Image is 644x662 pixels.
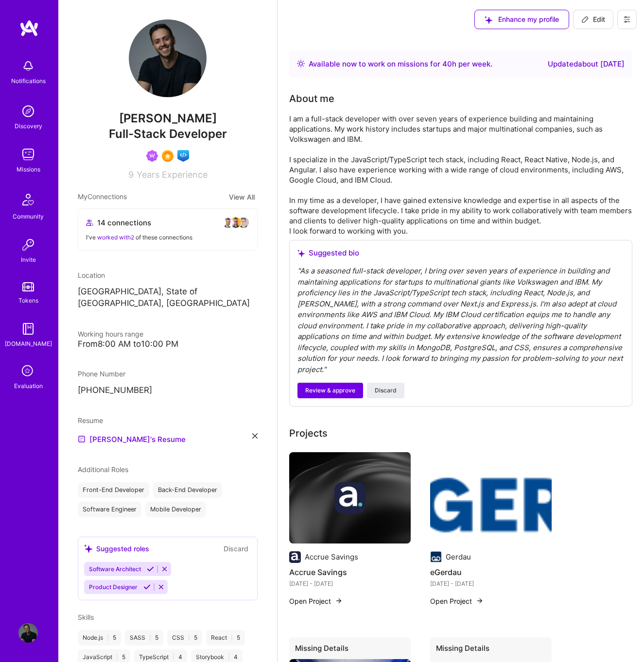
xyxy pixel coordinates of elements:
[289,578,411,589] div: [DATE] - [DATE]
[22,282,34,291] img: tokens
[214,217,226,228] img: avatar
[430,596,484,606] button: Open Project
[289,426,328,441] div: Projects
[78,435,86,443] img: Resume
[231,634,233,642] span: |
[11,76,46,86] div: Notifications
[581,15,605,24] span: Edit
[222,217,234,228] img: avatar
[153,482,222,498] div: Back-End Developer
[78,270,258,280] div: Location
[476,597,484,605] img: arrow-right
[226,191,258,203] button: View All
[128,170,134,180] span: 9
[84,544,92,553] i: icon SuggestedTeams
[309,58,492,70] div: Available now to work on missions for h per week .
[334,482,366,513] img: Company logo
[157,583,165,591] i: Reject
[78,286,258,309] p: [GEOGRAPHIC_DATA], State of [GEOGRAPHIC_DATA], [GEOGRAPHIC_DATA]
[146,150,158,162] img: Been on Mission
[16,623,40,643] a: User Avatar
[238,217,249,228] img: avatar
[129,19,207,97] img: User Avatar
[78,370,125,378] span: Phone Number
[297,250,305,257] i: icon SuggestedTeams
[19,362,37,381] i: icon SelectionTeam
[78,191,127,203] span: My Connections
[86,219,93,226] i: icon Collaborator
[21,255,36,265] div: Invite
[19,19,39,37] img: logo
[15,121,42,131] div: Discovery
[78,502,141,517] div: Software Engineer
[137,170,208,180] span: Years Experience
[78,330,143,338] span: Working hours range
[289,114,632,236] div: I am a full-stack developer with over seven years of experience building and maintaining applicat...
[89,583,138,591] span: Product Designer
[573,10,613,29] button: Edit
[84,543,149,554] div: Suggested roles
[78,482,149,498] div: Front-End Developer
[335,597,343,605] img: arrow-right
[297,383,363,398] button: Review & approve
[297,266,624,375] div: " As a seasoned full-stack developer, I bring over seven years of experience in building and main...
[173,653,174,661] span: |
[13,211,44,221] div: Community
[14,381,43,391] div: Evaluation
[18,102,38,121] img: discovery
[109,127,227,141] span: Full-Stack Developer
[167,630,202,645] div: CSS 5
[289,91,334,106] div: About me
[145,502,206,517] div: Mobile Developer
[430,578,552,589] div: [DATE] - [DATE]
[289,566,411,578] h4: Accrue Savings
[18,145,38,164] img: teamwork
[221,543,251,554] button: Discard
[442,59,452,68] span: 40
[305,386,355,395] span: Review & approve
[430,452,552,543] img: eGerdau
[78,433,186,445] a: [PERSON_NAME]'s Resume
[252,433,258,439] i: icon Close
[78,339,258,349] div: From 8:00 AM to 10:00 PM
[289,452,411,543] img: cover
[86,232,249,242] div: I've of these connections
[230,217,242,228] img: avatar
[289,596,343,606] button: Open Project
[107,634,109,642] span: |
[297,248,624,258] div: Suggested bio
[430,551,442,563] img: Company logo
[188,634,190,642] span: |
[125,630,163,645] div: SASS 5
[143,583,151,591] i: Accept
[78,111,258,126] span: [PERSON_NAME]
[177,150,189,162] img: Front-end guild
[430,566,552,578] h4: eGerdau
[446,552,471,562] div: Gerdau
[485,16,492,24] i: icon SuggestedTeams
[485,15,559,24] span: Enhance my profile
[18,56,38,76] img: bell
[78,385,258,396] p: [PHONE_NUMBER]
[305,552,358,562] div: Accrue Savings
[78,613,94,621] span: Skills
[17,188,40,211] img: Community
[367,383,404,398] button: Discard
[548,58,625,70] div: Updated about [DATE]
[78,416,103,424] span: Resume
[18,319,38,339] img: guide book
[97,234,134,241] span: worked with 2
[17,164,40,174] div: Missions
[297,60,305,68] img: Availability
[147,565,154,573] i: Accept
[474,10,569,29] button: Enhance my profile
[18,623,38,643] img: User Avatar
[78,208,258,251] button: 14 connectionsavataravataravataravatarI've worked with2 of these connections
[228,653,230,661] span: |
[206,630,245,645] div: React 5
[289,551,301,563] img: Company logo
[149,634,151,642] span: |
[116,653,118,661] span: |
[78,465,128,474] span: Additional Roles
[89,565,141,573] span: Software Architect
